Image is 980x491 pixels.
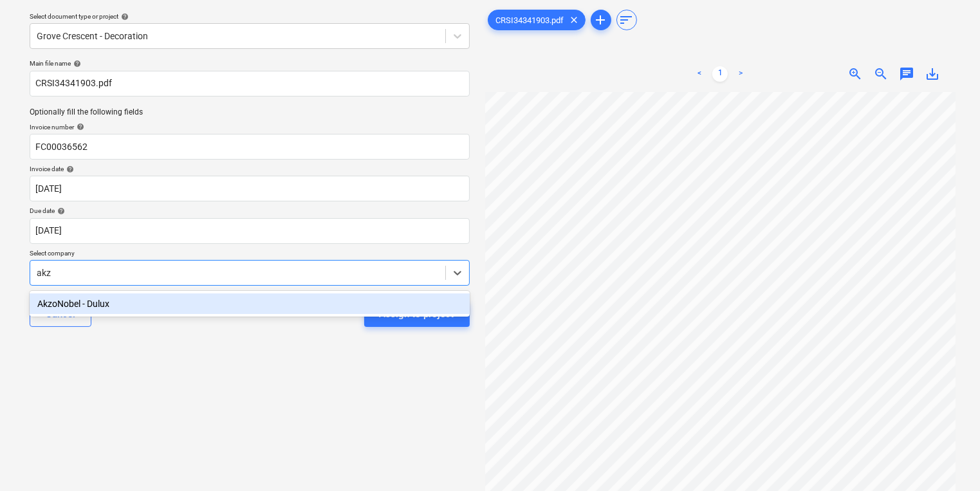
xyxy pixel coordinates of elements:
div: Invoice date [30,165,470,173]
span: sort [619,12,634,28]
div: Main file name [30,59,470,68]
span: clear [567,12,582,28]
span: add [593,12,609,28]
input: Invoice date not specified [30,176,470,201]
span: zoom_out [873,66,889,82]
div: Select document type or project [30,12,470,21]
a: Next page [733,66,748,82]
a: Page 1 is your current page [712,66,728,82]
p: Select company [30,249,470,260]
span: chat [899,66,914,82]
span: save_alt [925,66,940,82]
input: Invoice number [30,134,470,160]
span: help [71,60,81,68]
span: CRSI34341903.pdf [488,15,572,25]
span: zoom_in [847,66,863,82]
input: Main file name [30,71,470,97]
span: help [64,165,74,173]
div: AkzoNobel - Dulux [30,293,470,314]
p: Optionally fill the following fields [30,107,470,118]
div: Due date [30,207,470,215]
div: Invoice number [30,123,470,131]
span: help [118,13,129,21]
input: Due date not specified [30,218,470,244]
span: help [74,123,84,131]
a: Previous page [692,66,707,82]
div: CRSI34341903.pdf [488,10,586,30]
span: help [55,207,65,215]
iframe: Chat Widget [916,429,980,491]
